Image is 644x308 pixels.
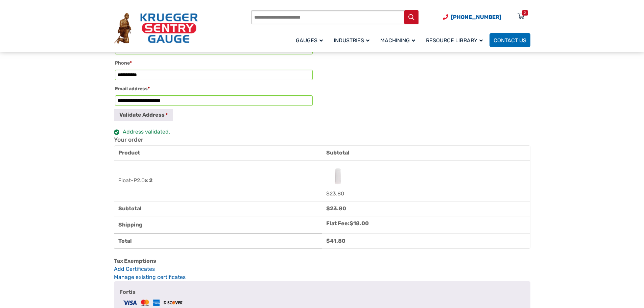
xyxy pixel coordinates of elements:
[114,146,322,160] th: Product
[334,37,369,44] span: Industries
[145,177,152,184] strong: × 2
[292,32,330,48] a: Gauges
[524,10,526,16] div: 2
[350,220,369,227] bdi: 18.00
[326,238,345,244] bdi: 41.80
[322,146,530,160] th: Subtotal
[380,37,415,44] span: Machining
[326,238,330,244] span: $
[326,164,350,187] img: Float-P2.0
[451,14,501,20] span: [PHONE_NUMBER]
[494,37,526,44] span: Contact Us
[114,265,530,273] a: Add Certificates
[114,274,186,280] a: Manage existing certificates
[326,205,346,212] bdi: 23.80
[114,160,322,201] td: Float-P2.0
[114,13,198,44] img: Krueger Sentry Gauge
[296,37,323,44] span: Gauges
[114,136,530,144] h3: Your order
[326,205,330,212] span: $
[114,216,322,234] th: Shipping
[114,128,314,136] div: Address validated.
[326,220,369,227] label: Flat Fee:
[490,33,530,47] a: Contact Us
[114,109,173,121] button: Validate Address
[115,84,313,94] label: Email address
[122,299,184,307] img: Fortis
[422,32,490,48] a: Resource Library
[443,13,501,21] a: Phone Number (920) 434-8860
[114,201,322,216] th: Subtotal
[326,190,344,197] bdi: 23.80
[326,190,330,197] span: $
[114,234,322,248] th: Total
[330,32,376,48] a: Industries
[426,37,483,44] span: Resource Library
[376,32,422,48] a: Machining
[115,58,313,68] label: Phone
[350,220,353,227] span: $
[114,258,156,264] b: Tax Exemptions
